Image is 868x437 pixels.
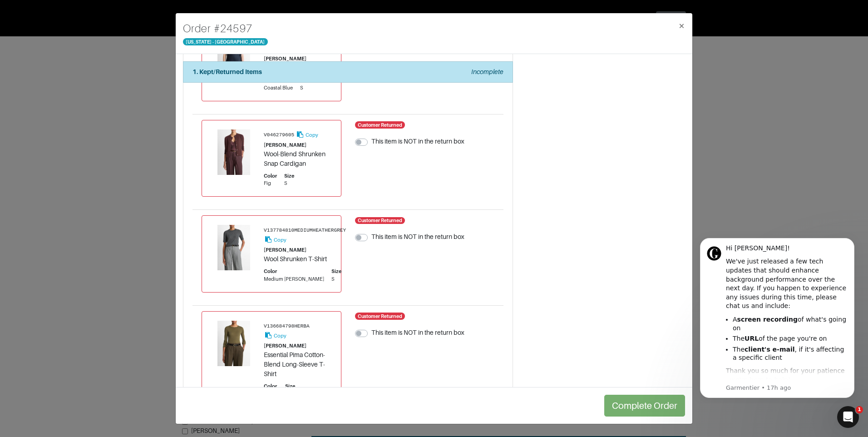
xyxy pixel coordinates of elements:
div: Color [264,172,277,180]
small: Copy [274,237,286,243]
button: Copy [264,234,287,245]
div: S [331,275,341,283]
div: Coastal Blue [264,84,293,92]
label: This item is NOT in the return box [371,328,464,338]
div: Size [284,172,294,180]
div: Size [285,382,295,390]
div: Medium [PERSON_NAME] [264,275,324,283]
div: S [284,179,294,187]
small: V136684798HERBA [264,323,310,329]
small: [PERSON_NAME] [264,343,306,348]
div: Wool Shrunken T-Shirt [264,254,346,264]
small: V046279605 [264,132,294,138]
small: Copy [306,132,318,138]
iframe: Intercom notifications message [686,230,868,403]
small: [PERSON_NAME] [264,247,306,253]
div: Wool-Blend Shrunken Snap Cardigan [264,149,332,169]
span: Customer Returned [355,217,405,224]
img: Product [211,321,256,366]
small: [PERSON_NAME] [264,142,306,148]
div: Size [331,268,341,275]
span: Customer Returned [355,121,405,129]
small: Copy [274,333,286,338]
span: Customer Returned [355,313,405,320]
span: 1 [856,406,863,413]
strong: 1. Kept/Returned Items [192,68,262,75]
span: × [678,20,685,32]
div: Fig [264,179,277,187]
em: Incomplete [471,68,503,75]
button: Copy [296,129,319,140]
button: Copy [264,330,287,341]
small: V137784810MEDIUMHEATHERGREY [264,228,346,233]
div: Essential Pima Cotton-Blend Long-Sleeve T-Shirt [264,350,332,379]
label: This item is NOT in the return box [371,232,464,242]
div: S [300,84,310,92]
small: [PERSON_NAME] [264,56,306,61]
div: Color [264,268,324,275]
label: This item is NOT in the return box [371,137,464,146]
h4: Order # 24597 [183,20,268,37]
button: Close [671,13,692,39]
div: Color [264,382,278,390]
img: Product [211,34,256,79]
iframe: Intercom live chat [837,406,859,428]
img: Product [211,129,256,175]
span: [US_STATE] - [GEOGRAPHIC_DATA] [183,38,268,45]
button: Complete Order [604,395,685,417]
img: Product [211,225,256,270]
